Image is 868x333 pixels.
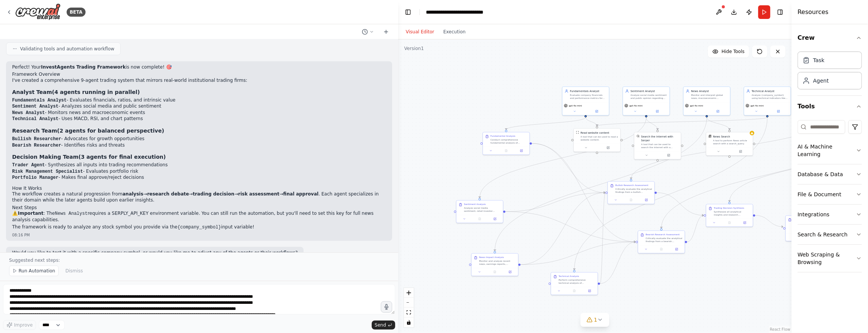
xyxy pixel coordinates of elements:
[12,232,386,238] div: 08:16 PM
[9,266,59,276] button: Run Automation
[123,191,143,197] strong: analysis
[646,233,680,236] div: Bearish Research Assessment
[573,128,621,152] div: ScrapeWebsiteToolRead website contentA tool that can be used to read a website content.
[238,191,279,197] strong: risk assessment
[479,256,504,259] div: News Impact Analysis
[705,117,731,130] g: Edge from 3cbbf244-43d7-45a2-b54c-1709dc1314d6 to ed5e339b-8e5a-46a7-a85d-979f2f135851
[634,132,681,159] div: SerperDevToolSearch the internet with SerperA tool that can be used to search the internet with a...
[559,275,579,278] div: Technical Analysis
[439,27,470,36] button: Execution
[464,203,486,206] div: Sentiment Analysis
[375,322,386,328] span: Send
[798,225,862,244] button: Search & Research
[12,78,386,84] p: I've created a comprehensive 9-agent trading system that mirrors real-world institutional trading...
[687,214,704,244] g: Edge from f507221c-2b4a-4803-99c7-24424baa44dc to 76025fcd-c08a-4895-887d-fb6369932643
[691,94,728,100] div: Monitor and interpret global news, macroeconomic indicators, and market-moving events that could ...
[193,191,234,197] strong: trading decision
[12,98,67,103] code: Fundamentals Analyst
[730,149,751,154] button: Open in side panel
[504,117,587,130] g: Edge from fc3c7217-2561-41e8-abf5-b65e5b2983b9 to 55208963-0e4b-4295-bbee-818ad5b2091c
[12,205,386,211] h2: Next Steps
[623,86,670,116] div: Sentiment AnalystAnalyze social media sentiment and public opinion regarding {company_symbol} usi...
[487,270,503,274] button: No output available
[12,72,386,78] h2: Framework Overview
[683,86,731,116] div: News AnalystMonitor and interpret global news, macroeconomic indicators, and market-moving events...
[586,109,608,114] button: Open in side panel
[12,88,386,96] h3: (4 agents running in parallel)
[813,56,824,64] div: Task
[775,7,785,17] button: Hide right sidebar
[12,116,58,122] code: Technical Analyst
[640,198,653,202] button: Open in side panel
[471,253,519,276] div: News Impact AnalysisMonitor and analyze recent news, earnings reports, macroeconomic developments...
[798,164,862,184] button: Database & Data
[738,220,751,225] button: Open in side panel
[404,317,414,327] button: toggle interactivity
[637,134,640,138] img: SerperDevTool
[404,45,424,52] div: Version 1
[623,198,639,202] button: No output available
[3,320,36,330] button: Improve
[41,64,126,70] strong: InvestAgents Trading Framework
[691,89,728,93] div: News Analyst
[722,220,737,225] button: No output available
[12,211,386,223] p: ⚠️ : The requires a SERPLY_API_KEY environment variable. You can still run the automation, but yo...
[12,143,61,148] code: Bearish Researcher
[755,214,783,229] g: Edge from 76025fcd-c08a-4895-887d-fb6369932643 to 52003ae0-035f-44f4-b2c9-e9d24bb4cc7c
[359,27,377,36] button: Switch to previous chat
[798,48,862,95] div: Crew
[520,240,636,267] g: Edge from 3fe7d57c-d43e-4e4b-a98e-072eb6215ce9 to f507221c-2b4a-4803-99c7-24424baa44dc
[505,191,605,214] g: Edge from cc42a2e3-f7ff-4216-ba8f-9c6824339861 to 251e8b7a-c852-489d-844b-121eeed2e022
[67,8,86,17] div: BETA
[12,110,45,116] code: News Analyst
[12,136,61,142] code: Bullish Researcher
[597,145,619,150] button: Open in side panel
[798,245,862,272] button: Web Scraping & Browsing
[569,104,582,107] span: gpt-4o-mini
[12,250,298,256] p: Would you like to test it with a specific company symbol, or would you like me to adjust any of t...
[798,117,862,278] div: Tools
[12,128,57,134] strong: Research Team
[9,257,389,263] p: Suggested next steps:
[551,272,598,295] div: Technical AnalysisPerform comprehensive technical analysis of {company_symbol} using key indicato...
[581,131,609,134] div: Read website content
[658,153,679,158] button: Open in side panel
[616,188,652,194] div: Critically evaluate the analytical findings from a bullish perspective. Challenge bearish assumpt...
[178,225,221,230] code: {company_symbol}
[520,191,605,267] g: Edge from 3fe7d57c-d43e-4e4b-a98e-072eb6215ce9 to 251e8b7a-c852-489d-844b-121eeed2e022
[472,217,488,221] button: No output available
[12,175,386,181] li: - Makes final approve/reject decisions
[12,104,58,109] code: Sentiment Analyst
[12,103,386,110] li: - Analyzes social media and public sentiment
[631,94,667,100] div: Analyze social media sentiment and public opinion regarding {company_symbol} using advanced senti...
[595,117,769,126] g: Edge from 634bcade-bc04-4f0e-ac1f-1df26c7ac039 to b9fda8d9-cad5-4526-bc59-60b0772f6849
[12,127,386,134] h3: (2 agents for balanced perspective)
[483,132,530,155] div: Fundamental AnalysisConduct comprehensive fundamental analysis of {company_symbol}, including fin...
[380,27,392,36] button: Start a new chat
[709,134,712,138] img: SerplyNewsSearchTool
[493,117,709,251] g: Edge from 3cbbf244-43d7-45a2-b54c-1709dc1314d6 to 3fe7d57c-d43e-4e4b-a98e-072eb6215ce9
[570,94,607,100] div: Evaluate company financials and performance metrics for {company_symbol}, identifying intrinsic v...
[580,313,609,327] button: 1
[706,204,753,227] div: Trading Decision SynthesisSynthesize all analytical insights and research perspectives to formula...
[798,137,862,164] button: AI & Machine Learning
[12,110,386,116] li: - Monitors news and macroeconomic events
[505,210,636,244] g: Edge from cc42a2e3-f7ff-4216-ba8f-9c6824339861 to f507221c-2b4a-4803-99c7-24424baa44dc
[629,117,830,179] g: Edge from bf404670-61bf-4b8b-a581-1b62db895cb6 to 251e8b7a-c852-489d-844b-121eeed2e022
[570,89,607,93] div: Fundamentals Analyst
[372,320,395,330] button: Send
[503,270,516,274] button: Open in side panel
[566,289,582,293] button: No output available
[752,94,789,100] div: Analyze {company_symbol} using technical indicators like MACD, RSI, moving averages, and chart pa...
[426,8,503,16] nav: breadcrumb
[404,308,414,317] button: fit view
[18,211,44,216] strong: Important
[631,89,667,93] div: Sentiment Analyst
[14,322,33,328] span: Improve
[479,260,516,266] div: Monitor and analyze recent news, earnings reports, macroeconomic developments, and industry trend...
[491,138,527,144] div: Conduct comprehensive fundamental analysis of {company_symbol}, including financial statement ana...
[12,89,52,95] strong: Analyst Team
[798,205,862,224] button: Integrations
[12,169,386,175] li: - Evaluates portfolio risk
[657,191,704,217] g: Edge from 251e8b7a-c852-489d-844b-121eeed2e022 to 76025fcd-c08a-4895-887d-fb6369932643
